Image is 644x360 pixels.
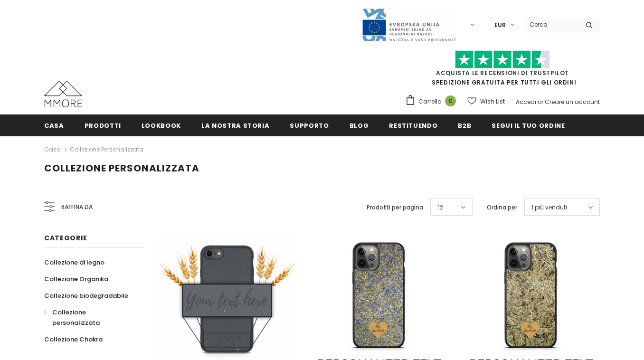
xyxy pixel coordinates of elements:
span: Restituendo [389,121,437,130]
a: Collezione personalizzata [70,145,143,153]
span: Collezione biodegradabile [44,291,128,300]
span: EUR [494,20,506,30]
a: Collezione biodegradabile [44,287,128,304]
a: Lookbook [142,114,181,136]
a: B2B [458,114,471,136]
span: B2B [458,121,471,130]
a: Prodotti [85,114,121,136]
img: Javni Razpis [361,8,456,42]
a: Creare un account [545,98,600,106]
span: La nostra storia [201,121,269,130]
span: Collezione Chakra [44,335,103,344]
span: Blog [350,121,369,130]
img: Fidati di Pilot Stars [455,50,550,69]
a: Collezione Organika [44,271,108,287]
span: SPEDIZIONE GRATUITA PER TUTTI GLI ORDINI [405,55,600,86]
span: Lookbook [142,121,181,130]
a: Casa [44,144,61,155]
a: Collezione personalizzata [44,304,133,331]
span: 12 [438,203,443,212]
a: Restituendo [389,114,437,136]
a: Casa [44,114,64,136]
a: Collezione Chakra [44,331,103,348]
span: Categorie [44,233,87,243]
a: Acquista le recensioni di TrustPilot [436,69,569,77]
span: Prodotti [85,121,121,130]
span: Raffina da [61,202,93,212]
span: supporto [290,121,329,130]
a: Segui il tuo ordine [492,114,565,136]
span: Wish List [480,97,505,106]
a: Wish List [467,93,505,110]
a: Blog [350,114,369,136]
input: Search Site [524,18,578,31]
img: Casi MMORE [44,81,82,107]
a: Accedi [516,98,536,106]
span: Collezione personalizzata [52,308,100,327]
a: supporto [290,114,329,136]
span: I più venduti [532,203,567,212]
span: Carrello [418,97,441,106]
span: Collezione Organika [44,275,108,284]
a: La nostra storia [201,114,269,136]
a: Collezione di legno [44,254,104,271]
label: Prodotti per pagina [367,203,423,212]
span: or [538,98,543,106]
a: Carrello 0 [405,95,461,109]
span: Collezione personalizzata [44,161,199,175]
span: 0 [445,95,456,106]
span: Casa [44,121,64,130]
span: Segui il tuo ordine [492,121,565,130]
label: Ordina per [487,203,517,212]
span: Collezione di legno [44,258,104,267]
a: Javni Razpis [361,20,456,28]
